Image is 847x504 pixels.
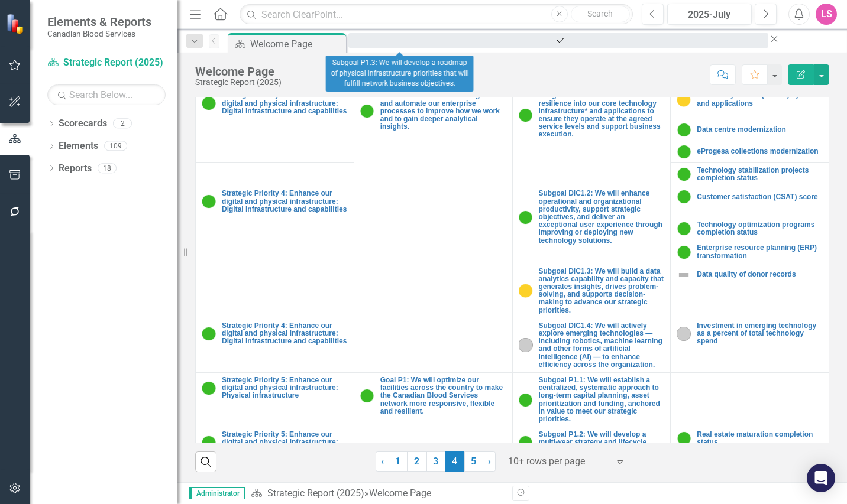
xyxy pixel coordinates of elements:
a: Strategic Report (2025) [47,56,166,70]
img: On Target [519,108,533,122]
img: On Target [202,96,216,110]
button: LS [816,4,837,25]
img: On Target [677,190,691,204]
a: 2 [408,451,426,472]
a: Scorecards [59,117,107,131]
div: Strategic Report (2025) [195,78,282,87]
img: On Target [360,389,374,403]
td: Double-Click to Edit Right Click for Context Menu [671,318,829,372]
img: On Target [202,381,216,395]
img: On Target [360,104,374,118]
div: 2 [113,119,132,129]
td: Double-Click to Edit Right Click for Context Menu [671,163,829,186]
td: Double-Click to Edit Right Click for Context Menu [196,186,354,217]
a: Reports [59,162,92,175]
div: 2025-July [671,8,748,22]
img: On Target [677,167,691,181]
td: Double-Click to Edit Right Click for Context Menu [671,217,829,240]
span: ‹ [381,456,384,467]
a: Goal DIC1: We will further digitalize and automate our enterprise processes to improve how we wor... [380,92,506,131]
td: Double-Click to Edit Right Click for Context Menu [671,240,829,264]
div: Welcome Page [369,487,431,499]
a: Subgoal DIC1.4: We will actively explore emerging technologies — including robotics, machine lear... [539,322,665,369]
td: Double-Click to Edit Right Click for Context Menu [512,264,671,318]
td: Double-Click to Edit Right Click for Context Menu [512,88,671,186]
a: Enterprise resource planning (ERP) transformation [697,244,823,259]
td: Double-Click to Edit Right Click for Context Menu [196,318,354,372]
img: Not Defined [677,268,691,282]
a: Real estate maturation completion status [697,431,823,446]
td: Double-Click to Edit Right Click for Context Menu [671,88,829,119]
a: Customer satisfaction (CSAT) score [697,193,823,201]
div: 18 [98,163,117,173]
a: Goal P1: We will optimize our facilities across the country to make the Canadian Blood Services n... [380,376,506,415]
a: Elements [59,139,98,153]
small: Canadian Blood Services [47,29,151,38]
img: ClearPoint Strategy [6,13,27,34]
img: On Target [677,145,691,159]
td: Double-Click to Edit Right Click for Context Menu [196,427,354,459]
td: Double-Click to Edit Right Click for Context Menu [196,88,354,119]
img: On Target [519,210,533,225]
a: Subgoal P1.2: We will develop a multi-year strategy and lifecycle management of real estate assets. [539,431,665,454]
td: Double-Click to Edit Right Click for Context Menu [671,141,829,163]
a: Technology optimization programs completion status [697,221,823,236]
img: On Target [677,431,691,446]
a: 1 [389,451,408,472]
td: Double-Click to Edit Right Click for Context Menu [512,427,671,459]
span: › [488,456,491,467]
a: Availability of core (critical) systems and applications [697,92,823,107]
div: Subgoal P1.3: We will develop a roadmap of physical infrastructure priorities that will fulfill n... [326,56,474,92]
span: Elements & Reports [47,15,151,29]
td: Double-Click to Edit Right Click for Context Menu [512,372,671,427]
a: Subgoal P1.1: We will establish a centralized, systematic approach to long-term capital planning,... [539,376,665,423]
img: On Target [202,194,216,209]
a: eProgesa collections modernization [697,148,823,155]
a: Subgoal DIC1.1: We will build added resilience into our core technology infrastructure* and appli... [539,92,665,138]
td: Double-Click to Edit Right Click for Context Menu [671,119,829,141]
td: Double-Click to Edit Right Click for Context Menu [196,372,354,427]
button: 2025-July [667,4,752,25]
img: Caution [519,284,533,298]
img: No Information [519,338,533,352]
div: Open Intercom Messenger [807,464,835,492]
a: Subgoal DIC1.2: We will enhance operational and organizational productivity, support strategic ob... [539,190,665,244]
span: Search [587,9,613,18]
a: Subgoal DIC1.3: We will build a data analytics capability and capacity that generates insights, d... [539,268,665,314]
td: Double-Click to Edit Right Click for Context Menu [671,186,829,217]
div: 109 [104,141,127,151]
td: Double-Click to Edit Right Click for Context Menu [354,88,512,373]
input: Search ClearPoint... [240,4,633,25]
a: Strategic Priority 4: Enhance our digital and physical infrastructure: Digital infrastructure and... [222,322,348,346]
img: On Target [519,393,533,407]
div: Subgoal P1.3: We will develop a roadmap of physical infrastructure priorities that will fulfill n... [359,44,758,59]
a: 5 [464,451,483,472]
a: Investment in emerging technology as a percent of total technology spend [697,322,823,346]
img: No Information [677,327,691,341]
a: 3 [426,451,445,472]
img: On Target [202,435,216,450]
a: Strategic Priority 5: Enhance our digital and physical infrastructure: Physical infrastructure [222,431,348,454]
span: 4 [445,451,464,472]
a: Strategic Priority 4: Enhance our digital and physical infrastructure: Digital infrastructure and... [222,92,348,115]
td: Double-Click to Edit Right Click for Context Menu [512,186,671,264]
a: Strategic Priority 5: Enhance our digital and physical infrastructure: Physical infrastructure [222,376,348,400]
div: » [251,487,503,500]
a: Strategic Priority 4: Enhance our digital and physical infrastructure: Digital infrastructure and... [222,190,348,213]
div: Welcome Page [195,65,282,78]
img: On Target [677,123,691,137]
img: On Target [519,435,533,450]
td: Double-Click to Edit Right Click for Context Menu [512,318,671,372]
a: Strategic Report (2025) [267,487,364,499]
td: Double-Click to Edit Right Click for Context Menu [671,427,829,459]
img: Caution [677,93,691,107]
span: Administrator [189,487,245,499]
div: Welcome Page [250,37,343,51]
input: Search Below... [47,84,166,105]
a: Data centre modernization [697,126,823,134]
a: Subgoal P1.3: We will develop a roadmap of physical infrastructure priorities that will fulfill n... [348,33,768,48]
img: On Target [202,327,216,341]
button: Search [571,6,630,22]
a: Data quality of donor records [697,271,823,278]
